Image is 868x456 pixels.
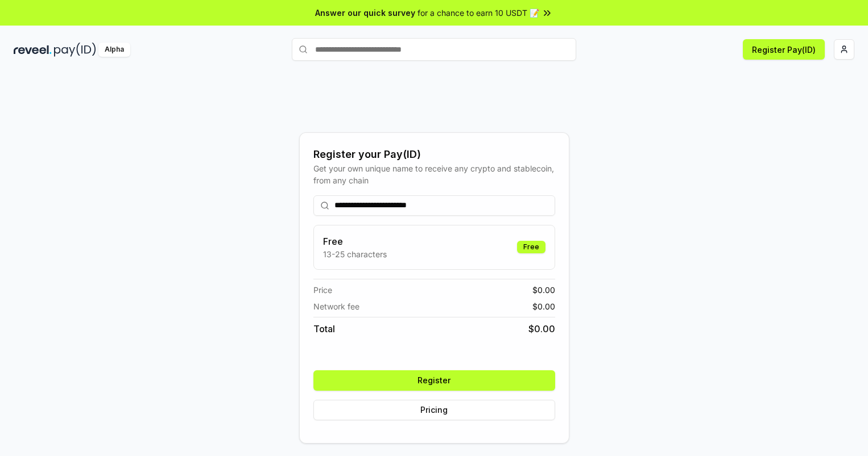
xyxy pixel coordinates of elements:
[98,43,130,57] div: Alpha
[313,300,359,312] span: Network fee
[313,400,555,420] button: Pricing
[313,370,555,391] button: Register
[313,147,555,162] div: Register your Pay(ID)
[532,284,555,296] span: $ 0.00
[313,162,555,186] div: Get your own unique name to receive any crypto and stablecoin, from any chain
[532,300,555,312] span: $ 0.00
[528,322,555,336] span: $ 0.00
[517,241,545,253] div: Free
[418,7,539,19] span: for a chance to earn 10 USDT 📝
[54,43,96,57] img: pay_id
[315,7,415,19] span: Answer our quick survey
[313,284,332,296] span: Price
[313,322,335,336] span: Total
[323,235,387,248] h3: Free
[323,248,387,260] p: 13-25 characters
[743,39,825,60] button: Register Pay(ID)
[14,43,52,57] img: reveel_dark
